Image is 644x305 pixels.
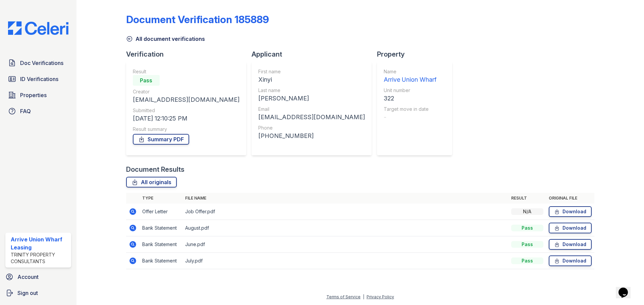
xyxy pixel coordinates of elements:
iframe: chat widget [616,278,637,298]
div: - [384,112,436,122]
a: Sign out [3,286,74,300]
a: Doc Verifications [5,56,71,70]
div: Pass [133,75,160,86]
div: [EMAIL_ADDRESS][DOMAIN_NAME] [133,95,239,104]
a: All document verifications [126,35,205,43]
div: | [363,294,364,299]
td: Bank Statement [140,220,182,236]
div: Arrive Union Wharf Leasing [11,235,68,251]
div: Creator [133,88,239,95]
div: Verification [126,50,252,59]
div: Pass [511,241,543,248]
td: Bank Statement [140,253,182,269]
div: Unit number [384,87,436,94]
th: Type [140,193,182,204]
div: Xinyi [258,75,365,84]
a: Download [549,223,592,233]
div: Result [133,68,239,75]
a: Terms of Service [326,294,361,299]
td: August.pdf [182,220,508,236]
td: Job Offer.pdf [182,204,508,220]
div: Result summary [133,126,239,133]
div: 322 [384,94,436,103]
span: Account [17,273,39,281]
div: Submitted [133,107,239,114]
div: Document Results [126,165,184,174]
div: Name [384,68,436,75]
div: Arrive Union Wharf [384,75,436,84]
td: June.pdf [182,236,508,253]
th: Original file [546,193,594,204]
a: Summary PDF [133,134,189,145]
td: Offer Letter [140,204,182,220]
a: Name Arrive Union Wharf [384,68,436,84]
a: Download [549,206,592,217]
div: [EMAIL_ADDRESS][DOMAIN_NAME] [258,112,365,122]
a: Download [549,239,592,250]
a: FAQ [5,104,71,118]
a: ID Verifications [5,72,71,86]
a: Account [3,270,74,284]
span: ID Verifications [20,75,58,83]
div: Property [377,50,458,59]
div: Pass [511,225,543,231]
div: Pass [511,257,543,264]
a: Privacy Policy [367,294,394,299]
div: Target move in date [384,106,436,112]
span: Sign out [17,289,38,297]
div: Trinity Property Consultants [11,251,68,265]
div: Email [258,106,365,112]
div: Document Verification 185889 [126,13,269,25]
span: FAQ [20,107,31,115]
img: CE_Logo_Blue-a8612792a0a2168367f1c8372b55b34899dd931a85d93a1a3d3e32e68fde9ad4.png [3,21,74,35]
th: File name [182,193,508,204]
div: [PHONE_NUMBER] [258,131,365,141]
span: Properties [20,91,47,99]
td: Bank Statement [140,236,182,253]
div: N/A [511,208,543,215]
td: July.pdf [182,253,508,269]
div: Applicant [252,50,377,59]
div: [DATE] 12:10:25 PM [133,114,239,123]
div: First name [258,68,365,75]
th: Result [508,193,546,204]
span: Doc Verifications [20,59,63,67]
a: All originals [126,177,177,187]
div: Phone [258,125,365,131]
a: Properties [5,88,71,102]
a: Download [549,255,592,266]
div: [PERSON_NAME] [258,94,365,103]
div: Last name [258,87,365,94]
